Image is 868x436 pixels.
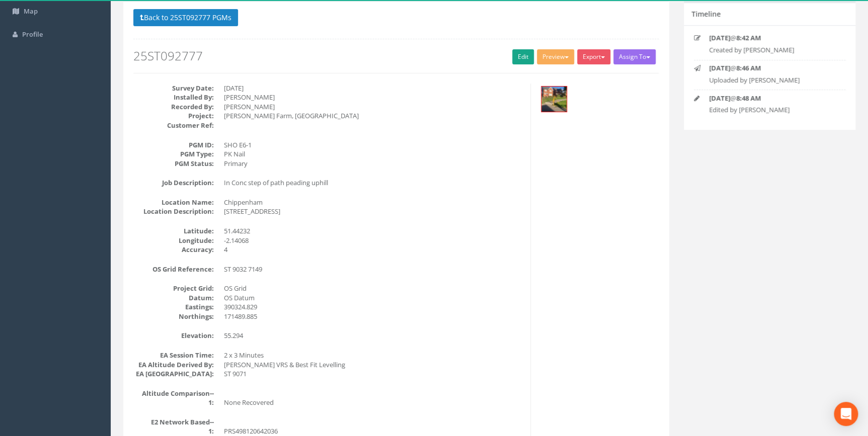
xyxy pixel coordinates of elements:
[577,49,610,64] button: Export
[133,331,214,340] dt: Elevation:
[24,7,38,16] span: Map
[224,284,523,293] dd: OS Grid
[133,284,214,293] dt: Project Grid:
[133,293,214,303] dt: Datum:
[133,198,214,207] dt: Location Name:
[224,102,523,112] dd: [PERSON_NAME]
[709,94,730,103] strong: [DATE]
[224,351,523,360] dd: 2 x 3 Minutes
[709,33,730,42] strong: [DATE]
[133,102,214,112] dt: Recorded By:
[224,236,523,245] dd: -2.14068
[133,121,214,130] dt: Customer Ref:
[133,398,214,407] dt: 1:
[133,49,659,62] h2: 25ST092777
[224,360,523,370] dd: [PERSON_NAME] VRS & Best Fit Levelling
[133,111,214,121] dt: Project:
[224,398,523,407] dd: None Recovered
[22,30,43,39] span: Profile
[709,105,833,115] p: Edited by [PERSON_NAME]
[133,226,214,236] dt: Latitude:
[133,312,214,321] dt: Northings:
[133,9,238,26] button: Back to 25ST092777 PGMs
[224,178,523,188] dd: In Conc step of path peading uphill
[224,159,523,168] dd: Primary
[224,369,523,379] dd: ST 9071
[133,426,214,436] dt: 1:
[224,331,523,340] dd: 55.294
[133,351,214,360] dt: EA Session Time:
[224,83,523,93] dd: [DATE]
[709,63,730,72] strong: [DATE]
[691,10,721,18] h5: Timeline
[133,178,214,188] dt: Job Description:
[736,33,761,42] strong: 8:42 AM
[133,83,214,93] dt: Survey Date:
[224,149,523,159] dd: PK Nail
[224,293,523,303] dd: OS Datum
[224,265,523,274] dd: ST 9032 7149
[512,49,534,64] a: Edit
[224,93,523,102] dd: [PERSON_NAME]
[133,389,214,398] dt: Altitude Comparison--
[541,86,567,112] img: 68dcea559ec80500159164cb_e20fc501-6788-494e-b088-820c986f4436_thumb.png
[224,312,523,321] dd: 171489.885
[736,63,761,72] strong: 8:46 AM
[709,75,833,85] p: Uploaded by [PERSON_NAME]
[133,159,214,168] dt: PGM Status:
[224,111,523,121] dd: [PERSON_NAME] Farm, [GEOGRAPHIC_DATA]
[133,302,214,312] dt: Eastings:
[133,245,214,254] dt: Accuracy:
[709,45,833,55] p: Created by [PERSON_NAME]
[224,207,523,216] dd: [STREET_ADDRESS]
[133,360,214,370] dt: EA Altitude Derived By:
[224,426,523,436] dd: PRS498120642036
[224,140,523,150] dd: SHO E6-1
[133,265,214,274] dt: OS Grid Reference:
[736,94,761,103] strong: 8:48 AM
[133,236,214,245] dt: Longitude:
[224,245,523,254] dd: 4
[224,302,523,312] dd: 390324.829
[133,207,214,216] dt: Location Description:
[709,63,833,73] p: @
[133,93,214,102] dt: Installed By:
[133,140,214,150] dt: PGM ID:
[133,417,214,427] dt: E2 Network Based--
[224,226,523,236] dd: 51.44232
[613,49,656,64] button: Assign To
[709,33,833,43] p: @
[133,369,214,379] dt: EA [GEOGRAPHIC_DATA]:
[537,49,574,64] button: Preview
[224,198,523,207] dd: Chippenham
[133,149,214,159] dt: PGM Type:
[834,402,858,426] div: Open Intercom Messenger
[709,94,833,103] p: @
